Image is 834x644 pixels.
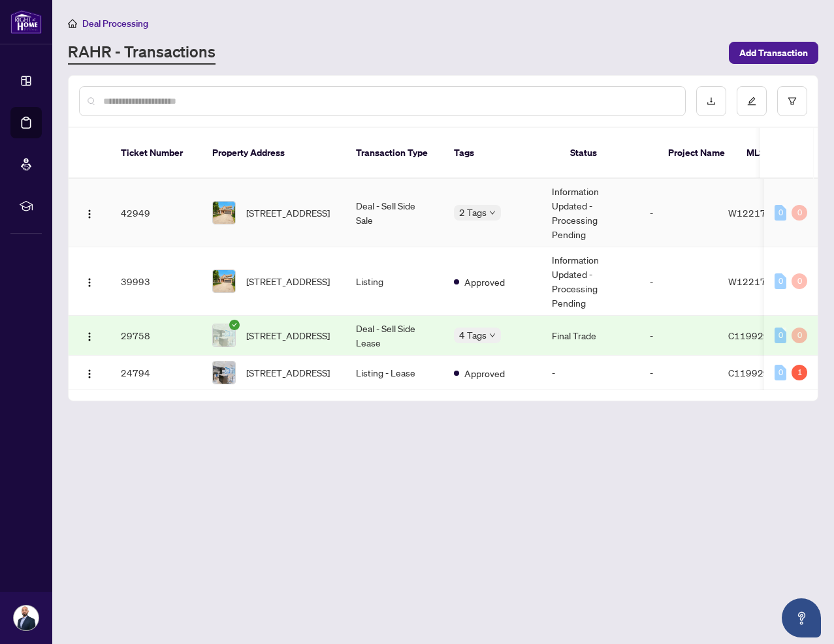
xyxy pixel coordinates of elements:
button: Add Transaction [729,42,818,64]
span: C11992974 [728,367,781,378]
img: Logo [84,369,95,379]
span: [STREET_ADDRESS] [246,365,330,380]
div: 0 [775,328,786,343]
div: 0 [792,273,807,289]
td: Deal - Sell Side Sale [345,179,443,247]
td: - [639,356,718,390]
span: [STREET_ADDRESS] [246,274,330,288]
td: 39993 [110,247,202,316]
span: Add Transaction [739,42,808,63]
button: Open asap [782,598,821,637]
span: 4 Tags [459,328,487,343]
th: Transaction Type [345,128,443,179]
td: Listing - Lease [345,356,443,390]
img: Profile Icon [14,606,39,630]
span: down [489,332,496,339]
span: edit [747,97,756,106]
span: C11992974 [728,330,781,341]
div: 0 [775,273,786,289]
button: download [696,86,726,116]
button: Logo [79,202,100,223]
th: Tags [443,128,560,179]
img: Logo [84,331,95,342]
td: - [639,316,718,356]
span: home [68,19,77,28]
th: Project Name [658,128,736,179]
td: - [639,179,718,247]
div: 1 [792,365,807,380]
td: 42949 [110,179,202,247]
img: thumbnail-img [213,202,235,224]
td: Information Updated - Processing Pending [541,179,639,247]
div: 0 [775,365,786,380]
a: RAHR - Transactions [68,41,216,65]
span: [STREET_ADDRESS] [246,328,330,343]
span: W12217617 [728,275,784,287]
span: download [707,97,716,106]
div: 0 [775,205,786,221]
img: thumbnail-img [213,361,235,384]
img: Logo [84,209,95,219]
span: Approved [464,366,505,380]
td: Final Trade [541,316,639,356]
th: Ticket Number [110,128,202,179]
span: Deal Processing [82,18,148,29]
img: Logo [84,277,95,288]
span: Approved [464,275,505,289]
th: MLS # [736,128,814,179]
td: Information Updated - Processing Pending [541,247,639,316]
th: Property Address [202,128,345,179]
img: logo [10,10,42,34]
button: Logo [79,325,100,346]
span: filter [788,97,797,106]
th: Status [560,128,658,179]
button: Logo [79,271,100,292]
div: 0 [792,328,807,343]
button: edit [737,86,767,116]
span: W12217617 [728,207,784,219]
td: Deal - Sell Side Lease [345,316,443,356]
div: 0 [792,205,807,221]
td: Listing [345,247,443,316]
td: 24794 [110,356,202,390]
span: down [489,209,496,216]
td: - [541,356,639,390]
td: 29758 [110,316,202,356]
button: filter [777,86,807,116]
td: - [639,247,718,316]
span: check-circle [229,320,240,330]
button: Logo [79,362,100,383]
span: [STREET_ADDRESS] [246,206,330,220]
span: 2 Tags [459,205,487,220]
img: thumbnail-img [213,270,235,292]
img: thumbnail-img [213,324,235,346]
